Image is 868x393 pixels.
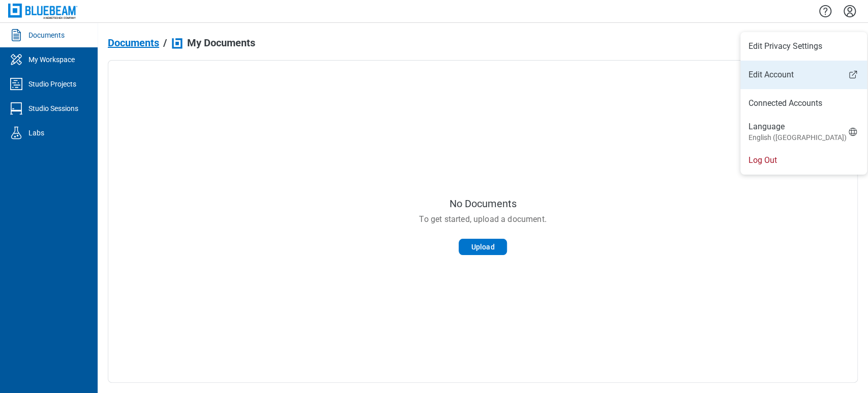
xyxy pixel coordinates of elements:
div: Language [749,121,847,143]
p: To get started, upload a document. [419,214,546,225]
button: Settings [842,3,858,20]
span: My Documents [187,37,255,48]
a: Connected Accounts [749,97,859,109]
img: Bluebeam, Inc. [8,4,77,18]
a: Edit Account [740,69,867,81]
div: My Workspace [28,54,75,65]
div: Studio Sessions [28,103,78,114]
svg: Documents [8,27,24,43]
p: No Documents [450,198,517,209]
svg: My Workspace [8,51,24,68]
li: Log Out [740,146,867,175]
small: English ([GEOGRAPHIC_DATA]) [749,132,847,143]
div: Labs [28,128,44,138]
svg: Labs [8,125,24,141]
div: Studio Projects [28,79,76,89]
ul: Menu [740,32,867,175]
svg: Studio Sessions [8,100,24,117]
button: Upload [459,239,507,255]
div: / [163,37,167,48]
div: Documents [28,30,65,40]
li: Edit Privacy Settings [740,32,867,61]
span: Documents [108,37,159,48]
svg: Studio Projects [8,76,24,92]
